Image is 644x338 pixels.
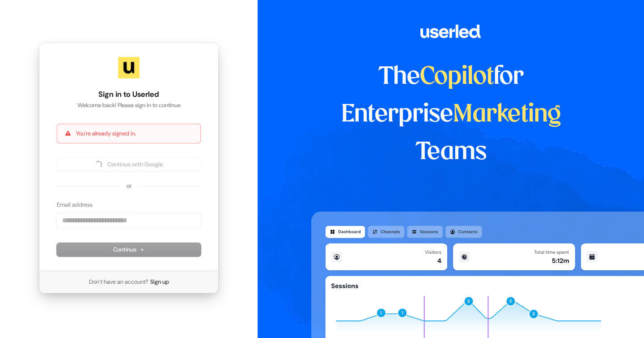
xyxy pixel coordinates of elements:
p: or [127,182,131,190]
h1: The for Enterprise Teams [311,58,591,171]
p: You're already signed in. [76,130,136,138]
img: Userled [118,57,140,78]
p: Welcome back! Please sign in to continue [57,101,201,109]
span: Marketing [453,103,561,126]
span: Copilot [420,65,494,89]
span: Don’t have an account? [89,278,148,286]
a: Sign up [150,278,169,286]
h1: Sign in to Userled [57,89,201,100]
